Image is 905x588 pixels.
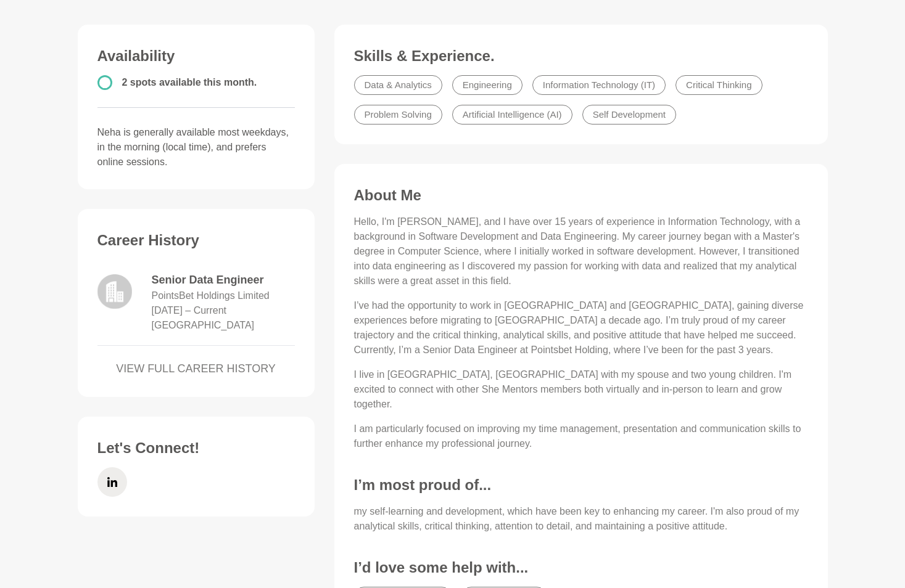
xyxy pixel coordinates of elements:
[97,47,295,65] h3: Availability
[354,367,808,412] p: I live in [GEOGRAPHIC_DATA], [GEOGRAPHIC_DATA] with my spouse and two young children. I'm excited...
[152,288,270,303] dd: PointsBet Holdings Limited
[354,476,808,494] h3: I’m most proud of...
[97,361,295,377] a: VIEW FULL CAREER HISTORY
[354,298,808,357] p: I’ve had the opportunity to work in [GEOGRAPHIC_DATA] and [GEOGRAPHIC_DATA], gaining diverse expe...
[354,422,808,451] p: I am particularly focused on improving my time management, presentation and communication skills ...
[152,272,295,288] dd: Senior Data Engineer
[97,274,132,309] img: logo
[354,558,808,577] h3: I’d love some help with...
[97,125,295,169] p: Neha is generally available most weekdays, in the morning (local time), and prefers online sessions.
[97,439,295,457] h3: Let's Connect!
[97,231,295,250] h3: Career History
[152,303,227,318] dd: November 2021 – Current
[354,47,808,65] h3: Skills & Experience.
[97,467,127,497] a: LinkedIn
[354,504,808,534] p: my self-learning and development, which have been key to enhancing my career. I'm also proud of m...
[354,186,808,205] h3: About Me
[152,318,255,333] dd: [GEOGRAPHIC_DATA]
[152,305,227,316] time: [DATE] – Current
[122,77,257,88] span: 2 spots available this month.
[354,214,808,288] p: Hello, I'm [PERSON_NAME], and I have over 15 years of experience in Information Technology, with ...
